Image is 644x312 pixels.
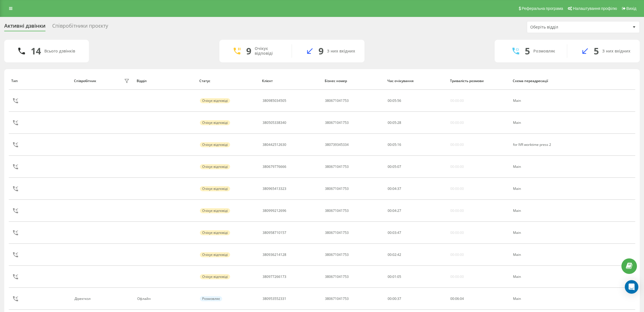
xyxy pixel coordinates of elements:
div: : : [450,297,464,301]
div: 00:00:00 [450,231,464,235]
div: Очікує відповіді [200,142,230,147]
div: 380965413323 [263,187,286,191]
span: 27 [397,208,401,213]
div: Main [513,253,569,257]
div: 380671041753 [325,275,349,279]
div: Співробітники проєкту [52,23,108,32]
div: Статус [199,79,257,83]
div: 00:00:00 [450,253,464,257]
span: 42 [397,252,401,257]
div: 00:00:00 [450,187,464,191]
span: 01 [392,274,396,279]
div: 5 [594,46,599,56]
span: Реферальна програма [522,6,563,11]
div: Очікує відповіді [255,46,283,56]
span: 00 [388,142,392,147]
div: 14 [31,46,41,56]
div: Main [513,209,569,213]
div: Main [513,231,569,235]
span: 00 [388,208,392,213]
span: Вихід [626,6,636,11]
div: 380671041753 [325,209,349,213]
div: Очікує відповіді [200,98,230,103]
div: 00:00:00 [450,99,464,103]
div: 00:00:00 [450,143,464,147]
div: Main [513,165,569,169]
div: 380936214128 [263,253,286,257]
div: 380977266173 [263,275,286,279]
div: 380671041753 [325,253,349,257]
div: Час очікування [387,79,445,83]
div: 00:00:37 [388,297,444,301]
div: : : [388,143,401,147]
span: 04 [460,296,464,301]
span: 00 [388,164,392,169]
div: Main [513,99,569,103]
div: 380671041753 [325,297,349,301]
div: 380999212696 [263,209,286,213]
span: Налаштування профілю [573,6,617,11]
span: 04 [392,208,396,213]
div: 9 [246,46,251,56]
div: З них вхідних [327,49,355,54]
span: 05 [392,120,396,125]
div: : : [388,253,401,257]
div: Офлайн [137,297,194,301]
div: Очікує відповіді [200,274,230,279]
div: Клієнт [262,79,319,83]
div: Очікує відповіді [200,120,230,125]
div: Співробітник [74,79,96,83]
div: Бізнес номер [325,79,382,83]
div: : : [388,121,401,125]
span: 05 [397,274,401,279]
div: 00:00:00 [450,165,464,169]
div: 00:00:00 [450,121,464,125]
div: 380679776666 [263,165,286,169]
div: Схема переадресації [513,79,570,83]
div: Main [513,121,569,125]
div: Розмовляє [533,49,555,54]
div: 380739345334 [325,143,349,147]
div: Очікує відповіді [200,208,230,213]
div: 00:00:00 [450,209,464,213]
div: Тип [11,79,69,83]
span: 00 [388,186,392,191]
div: 380953552331 [263,297,286,301]
div: 380442512630 [263,143,286,147]
span: 00 [388,274,392,279]
div: Розмовляє [200,296,222,301]
div: 380671041753 [325,231,349,235]
div: 9 [318,46,324,56]
div: 380671041753 [325,99,349,103]
div: Відділ [137,79,194,83]
div: З них вхідних [602,49,630,54]
div: Очікує відповіді [200,186,230,191]
div: : : [388,209,401,213]
span: 47 [397,230,401,235]
div: : : [388,231,401,235]
div: Активні дзвінки [4,23,45,32]
div: 5 [525,46,530,56]
div: Очікує відповіді [200,252,230,257]
div: : : [388,275,401,279]
div: Всього дзвінків [44,49,75,54]
div: 00:00:00 [450,275,464,279]
div: 380958710157 [263,231,286,235]
span: 07 [397,164,401,169]
div: Main [513,187,569,191]
div: : : [388,187,401,191]
span: 28 [397,120,401,125]
div: for IVR worktime press 2 [513,143,569,147]
div: Оберіть відділ [530,25,598,30]
span: 00 [388,120,392,125]
div: Тривалість розмови [450,79,507,83]
div: Main [513,297,569,301]
div: Open Intercom Messenger [625,280,638,294]
div: Діректкол [75,297,92,301]
div: : : [388,99,401,103]
span: 16 [397,142,401,147]
span: 05 [392,142,396,147]
span: 00 [388,252,392,257]
span: 00 [388,230,392,235]
span: 37 [397,186,401,191]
